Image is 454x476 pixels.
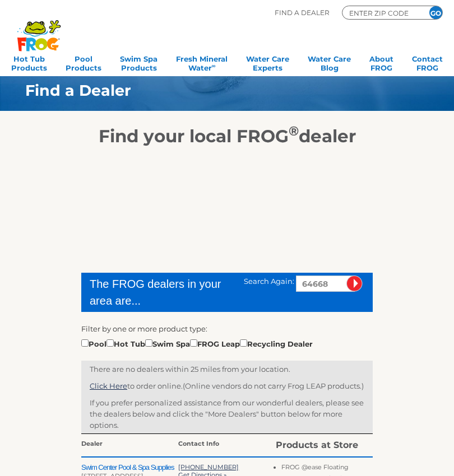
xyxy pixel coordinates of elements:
p: If you prefer personalized assistance from our wonderful dealers, please see the dealers below an... [90,397,364,431]
input: Submit [346,276,363,292]
a: Hot TubProducts [11,51,47,73]
div: Pool Hot Tub Swim Spa FROG Leap Recycling Dealer [81,337,313,349]
a: Swim SpaProducts [120,51,157,73]
a: Water CareExperts [246,51,289,73]
p: (Online vendors do not carry Frog LEAP products.) [90,380,364,391]
a: Fresh MineralWater∞ [176,51,228,73]
span: to order online. [90,381,183,390]
h2: Find your local FROG dealer [8,125,446,147]
h1: Find a Dealer [25,82,402,99]
div: Dealer [81,440,178,451]
p: There are no dealers within 25 miles from your location. [90,363,364,375]
h2: Swim Center Pool & Spa Supplies [81,463,178,472]
a: [PHONE_NUMBER] [178,463,239,471]
div: Products at Store [276,440,373,451]
p: Find A Dealer [275,6,330,20]
a: ContactFROG [412,51,443,73]
input: GO [429,6,442,19]
label: Filter by one or more product type: [81,323,207,334]
a: Water CareBlog [308,51,351,73]
a: PoolProducts [66,51,101,73]
sup: ® [289,123,299,139]
li: FROG @ease Floating [281,463,373,474]
a: Click Here [90,381,127,390]
a: AboutFROG [369,51,393,73]
div: The FROG dealers in your area are... [90,276,231,309]
sup: ∞ [212,63,216,69]
span: Search Again: [244,277,294,286]
div: Contact Info [178,440,275,451]
img: Frog Products Logo [11,6,67,52]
